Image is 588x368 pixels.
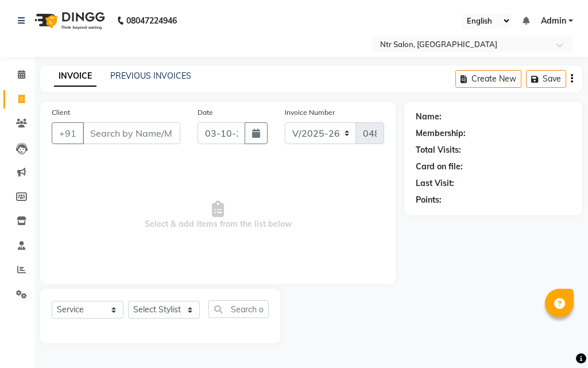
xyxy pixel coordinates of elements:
[208,300,269,318] input: Search or Scan
[285,107,335,118] label: Invoice Number
[126,5,177,37] b: 08047224946
[416,177,454,189] div: Last Visit:
[52,158,384,273] span: Select & add items from the list below
[83,122,180,144] input: Search by Name/Mobile/Email/Code
[416,144,461,156] div: Total Visits:
[29,5,108,37] img: logo
[526,70,566,88] button: Save
[455,70,521,88] button: Create New
[52,107,70,118] label: Client
[416,127,466,140] div: Membership:
[541,15,566,27] span: Admin
[52,122,84,144] button: +91
[110,71,191,81] a: PREVIOUS INVOICES
[198,107,213,118] label: Date
[54,66,96,87] a: INVOICE
[416,161,463,173] div: Card on file:
[416,194,442,206] div: Points:
[540,322,577,357] iframe: chat widget
[416,111,442,123] div: Name:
